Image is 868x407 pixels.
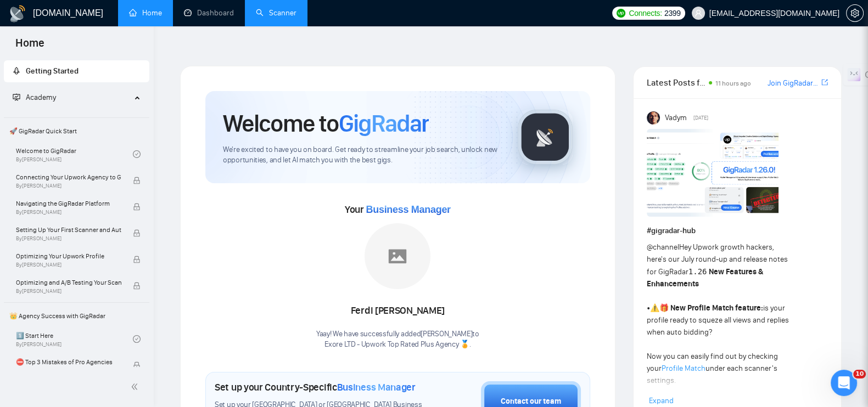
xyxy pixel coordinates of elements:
span: Getting Started [26,66,79,76]
img: Vadym [647,111,660,125]
span: Optimizing and A/B Testing Your Scanner for Better Results [16,277,121,288]
a: Profile Match [662,364,705,373]
span: rocket [13,67,20,75]
span: Connecting Your Upwork Agency to GigRadar [16,172,121,183]
span: ⚠️ [650,303,659,313]
span: 2399 [664,7,681,19]
span: 11 hours ago [715,80,751,87]
p: Exore LTD - Upwork Top Rated Plus Agency 🏅 . [316,340,479,350]
a: export [821,77,828,88]
span: Navigating the GigRadar Platform [16,198,121,209]
span: Home [7,35,53,58]
span: [DATE] [693,113,708,123]
span: lock [133,282,141,290]
img: gigradar-logo.png [518,110,573,165]
span: Your [345,203,451,216]
span: 🚀 GigRadar Quick Start [5,120,148,142]
iframe: Intercom live chat [831,370,857,396]
span: lock [133,361,141,369]
h1: Welcome to [223,109,429,138]
span: Expand [649,396,674,405]
a: Welcome to GigRadarBy[PERSON_NAME] [16,142,133,166]
span: Setting Up Your First Scanner and Auto-Bidder [16,224,121,235]
span: export [821,78,828,87]
button: setting [846,4,864,22]
a: homeHome [129,8,162,18]
span: 🎁 [659,303,669,313]
img: logo [9,5,26,22]
span: By [PERSON_NAME] [16,183,121,189]
span: By [PERSON_NAME] [16,288,121,295]
a: searchScanner [256,8,296,18]
span: @channel [647,242,679,252]
span: By [PERSON_NAME] [16,262,121,268]
span: lock [133,203,141,211]
span: lock [133,256,141,263]
span: lock [133,177,141,184]
a: dashboardDashboard [184,8,234,18]
span: ⛔ Top 3 Mistakes of Pro Agencies [16,357,121,368]
a: 1️⃣ Start HereBy[PERSON_NAME] [16,327,133,351]
img: F09AC4U7ATU-image.png [647,129,779,217]
strong: New Profile Match feature: [670,303,763,313]
div: Ferdi [PERSON_NAME] [316,302,479,320]
h1: Set up your Country-Specific [215,381,416,393]
span: 10 [853,370,866,378]
span: By [PERSON_NAME] [16,209,121,216]
span: setting [847,9,863,18]
span: check-circle [133,150,141,158]
a: Join GigRadar Slack Community [768,77,819,89]
img: placeholder.png [365,223,430,289]
span: Business Manager [337,381,416,393]
li: Getting Started [4,60,149,82]
span: check-circle [133,335,141,343]
span: Latest Posts from the GigRadar Community [647,76,705,89]
span: double-left [131,381,142,392]
span: user [695,9,702,17]
span: Business Manager [366,204,450,215]
span: fund-projection-screen [13,93,20,101]
span: By [PERSON_NAME] [16,235,121,242]
h1: # gigradar-hub [647,225,828,237]
span: Optimizing Your Upwork Profile [16,251,121,262]
span: lock [133,229,141,237]
span: Academy [13,93,56,102]
span: Connects: [629,7,662,19]
div: Yaay! We have successfully added [PERSON_NAME] to [316,329,479,350]
span: GigRadar [339,109,429,138]
span: Vadym [664,112,686,124]
a: setting [846,9,864,18]
span: 👑 Agency Success with GigRadar [5,305,148,327]
img: upwork-logo.png [617,9,625,18]
span: We're excited to have you on board. Get ready to streamline your job search, unlock new opportuni... [223,145,500,166]
code: 1.26 [688,267,707,276]
span: Academy [26,93,56,102]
